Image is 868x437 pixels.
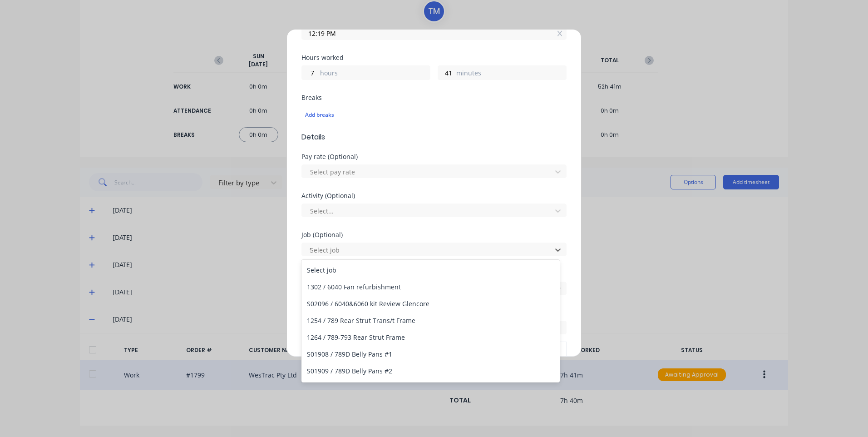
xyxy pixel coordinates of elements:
input: 0 [302,66,318,79]
div: Pay rate (Optional) [301,154,567,160]
div: Activity (Optional) [301,193,567,199]
span: Details [301,132,567,143]
div: Add breaks [305,109,563,121]
div: S02096 / 6040&6060 kit Review Glencore [301,295,560,312]
div: S01909 / 789D Belly Pans #2 [301,363,560,379]
div: Hours worked [301,55,567,61]
div: S01910 / 789D Belly Pans #3 [301,379,560,396]
div: Breaks [301,94,567,101]
input: 0 [438,66,454,79]
div: 1254 / 789 Rear Strut Trans/t Frame [301,312,560,329]
div: S01908 / 789D Belly Pans #1 [301,346,560,363]
div: 1302 / 6040 Fan refurbishment [301,278,560,295]
div: 1264 / 789-793 Rear Strut Frame [301,329,560,346]
div: Select job [301,262,560,278]
label: minutes [456,68,566,79]
label: hours [320,68,430,79]
div: Job (Optional) [301,232,567,238]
